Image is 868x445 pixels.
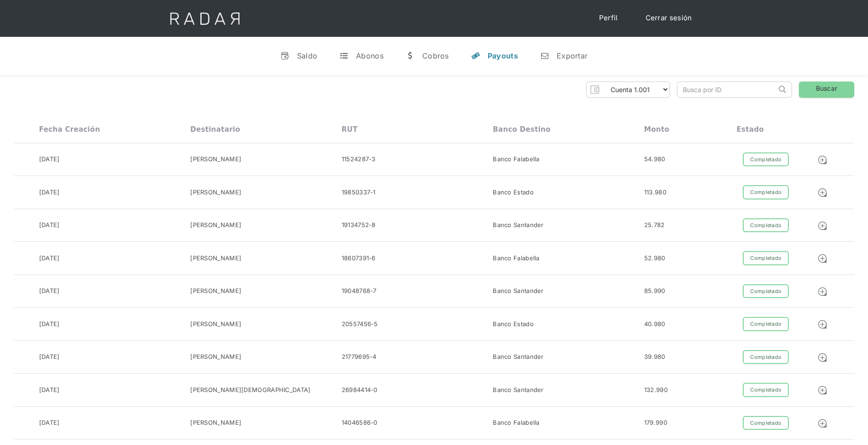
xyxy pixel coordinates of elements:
div: 21779695-4 [342,352,377,362]
div: [PERSON_NAME] [190,320,241,329]
div: y [471,51,480,60]
img: Detalle [817,253,827,263]
form: Form [586,82,670,98]
div: [DATE] [39,386,60,395]
div: Banco destino [493,125,550,134]
div: 20557456-5 [342,320,378,329]
div: [DATE] [39,320,60,329]
div: Completado [743,317,789,331]
div: 25.782 [644,221,665,230]
div: Saldo [297,51,318,60]
div: [PERSON_NAME] [190,254,241,263]
div: Banco Falabella [493,418,540,427]
div: 40.980 [644,320,665,329]
div: Banco Santander [493,352,544,362]
div: Completado [743,350,789,364]
div: 19048768-7 [342,287,377,296]
input: Busca por ID [677,82,776,97]
div: 11524287-3 [342,155,376,164]
div: Banco Santander [493,386,544,395]
a: Cerrar sesión [636,9,701,27]
div: RUT [342,125,358,134]
img: Detalle [817,385,827,395]
div: 179.990 [644,418,667,427]
div: Completado [743,383,789,397]
div: [DATE] [39,188,60,197]
img: Detalle [817,319,827,329]
div: 14046586-0 [342,418,378,427]
div: Banco Santander [493,221,544,230]
div: 39.980 [644,352,665,362]
img: Detalle [817,287,827,297]
div: [PERSON_NAME] [190,418,241,427]
img: Detalle [817,155,827,165]
div: [PERSON_NAME] [190,188,241,197]
div: Cobros [422,51,449,60]
div: Banco Estado [493,320,534,329]
div: [DATE] [39,221,60,230]
div: Exportar [557,51,588,60]
div: 85.990 [644,287,665,296]
div: 18607391-6 [342,254,376,263]
div: Fecha creación [39,125,100,134]
div: [PERSON_NAME] [190,287,241,296]
div: Monto [644,125,670,134]
div: [DATE] [39,352,60,362]
a: Perfil [590,9,627,27]
div: Destinatario [190,125,240,134]
div: [DATE] [39,287,60,296]
div: Completado [743,416,789,430]
div: n [540,51,549,60]
div: t [339,51,349,60]
div: [PERSON_NAME] [190,221,241,230]
div: Completado [743,218,789,233]
div: 52.980 [644,254,665,263]
img: Detalle [817,221,827,231]
div: Banco Santander [493,287,544,296]
div: 54.980 [644,155,665,164]
div: 19850337-1 [342,188,376,197]
div: Completado [743,152,789,167]
div: [PERSON_NAME] [190,352,241,362]
div: Banco Estado [493,188,534,197]
div: 26984414-0 [342,386,378,395]
div: 132.990 [644,386,668,395]
div: 19134752-8 [342,221,376,230]
a: Buscar [799,82,854,98]
div: [PERSON_NAME] [190,155,241,164]
div: [PERSON_NAME][DEMOGRAPHIC_DATA] [190,386,310,395]
div: Completado [743,251,789,265]
div: [DATE] [39,155,60,164]
div: 113.980 [644,188,666,197]
div: Estado [737,125,764,134]
div: v [280,51,290,60]
img: Detalle [817,352,827,363]
div: w [406,51,415,60]
div: Payouts [488,51,518,60]
div: [DATE] [39,418,60,427]
div: [DATE] [39,254,60,263]
div: Completado [743,284,789,299]
img: Detalle [817,418,827,428]
div: Abonos [356,51,384,60]
div: Banco Falabella [493,155,540,164]
img: Detalle [817,187,827,198]
div: Completado [743,185,789,199]
div: Banco Falabella [493,254,540,263]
